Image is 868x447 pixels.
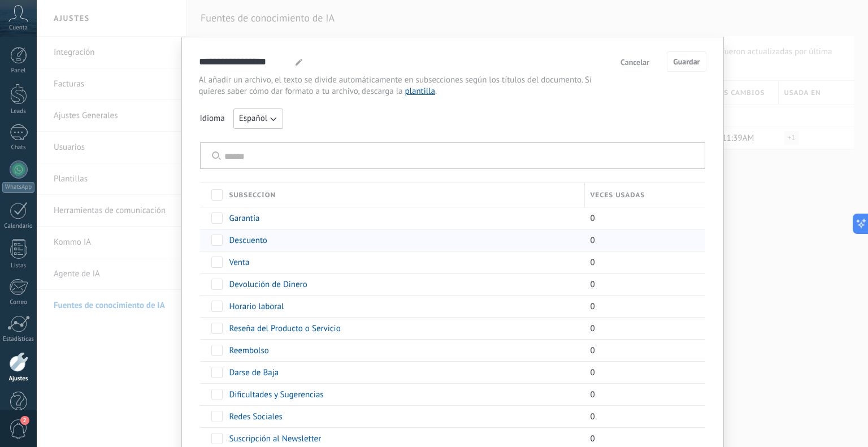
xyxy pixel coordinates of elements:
div: 0 [585,362,694,383]
div: Venta [224,251,579,273]
div: 0 [585,207,694,229]
div: 0 [585,251,694,273]
div: Dificultades y Sugerencias [224,384,579,405]
span: 0 [591,257,595,268]
span: Dificultades y Sugerencias [229,389,324,400]
span: 0 [591,433,595,444]
span: Reseña del Producto o Servicio [229,323,341,334]
div: 0 [585,274,694,295]
div: WhatsApp [2,182,34,193]
div: 0 [585,406,694,427]
span: Reembolso [229,345,269,356]
div: Subseccion [224,183,584,207]
div: Horario laboral [224,296,579,317]
div: Reseña del Producto o Servicio [224,318,579,339]
span: Venta [229,257,250,268]
span: Idioma [200,113,225,124]
div: Panel [2,67,35,75]
div: 0 [585,296,694,317]
span: 0 [591,367,595,378]
div: Correo [2,299,35,306]
span: Cancelar [620,58,649,66]
span: Español [239,113,268,124]
div: Reembolso [224,340,579,361]
span: Guardar [673,58,700,66]
div: Estadísticas [2,336,35,343]
span: 0 [591,389,595,400]
span: Suscripción al Newsletter [229,433,322,444]
span: 0 [591,301,595,312]
div: 0 [585,340,694,361]
div: Calendario [2,223,35,230]
span: Garantía [229,213,260,224]
div: Descuento [224,229,579,251]
button: Español [233,109,284,129]
span: 0 [591,213,595,224]
div: 0 [585,318,694,339]
span: 0 [591,323,595,334]
span: 0 [591,235,595,246]
span: 0 [591,411,595,422]
span: Darse de Baja [229,367,279,378]
p: Al añadir un archivo, el texto se divide automáticamente en subsecciones según los títulos del do... [199,75,594,97]
div: Listas [2,262,35,270]
div: Garantía [224,207,579,229]
span: Horario laboral [229,301,284,312]
button: Cancelar [615,54,654,71]
div: 0 [585,384,694,405]
span: 0 [591,279,595,290]
div: 0 [585,229,694,251]
div: Devolución de Dinero [224,274,579,295]
span: Cuenta [9,24,28,32]
span: 0 [591,345,595,356]
div: Redes Sociales [224,406,579,427]
span: 2 [20,416,29,425]
div: Chats [2,144,35,151]
div: Ajustes [2,375,35,383]
span: Redes Sociales [229,411,283,422]
div: Veces usadas [585,183,705,207]
span: Descuento [229,235,267,246]
span: plantilla [405,86,435,97]
span: Devolución de Dinero [229,279,307,290]
div: Leads [2,108,35,115]
button: Guardar [667,51,706,72]
div: Darse de Baja [224,362,579,383]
